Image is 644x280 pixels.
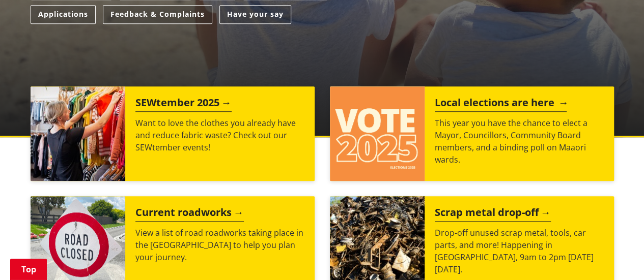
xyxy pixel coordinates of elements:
h2: SEWtember 2025 [135,97,232,112]
a: Local elections are here This year you have the chance to elect a Mayor, Councillors, Community B... [330,86,614,181]
a: Have your say [219,5,291,24]
p: This year you have the chance to elect a Mayor, Councillors, Community Board members, and a bindi... [435,117,604,166]
iframe: Messenger Launcher [597,237,634,274]
h2: Current roadworks [135,206,244,222]
p: View a list of road roadworks taking place in the [GEOGRAPHIC_DATA] to help you plan your journey. [135,227,304,263]
p: Drop-off unused scrap metal, tools, car parts, and more! Happening in [GEOGRAPHIC_DATA], 9am to 2... [435,227,604,275]
h2: Local elections are here [435,97,567,112]
a: Applications [31,5,96,24]
a: SEWtember 2025 Want to love the clothes you already have and reduce fabric waste? Check out our S... [31,86,315,181]
a: Top [10,259,47,280]
img: Vote 2025 [330,86,425,181]
a: Feedback & Complaints [103,5,212,24]
img: SEWtember [31,86,125,181]
p: Want to love the clothes you already have and reduce fabric waste? Check out our SEWtember events! [135,117,304,153]
h2: Scrap metal drop-off [435,206,551,222]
